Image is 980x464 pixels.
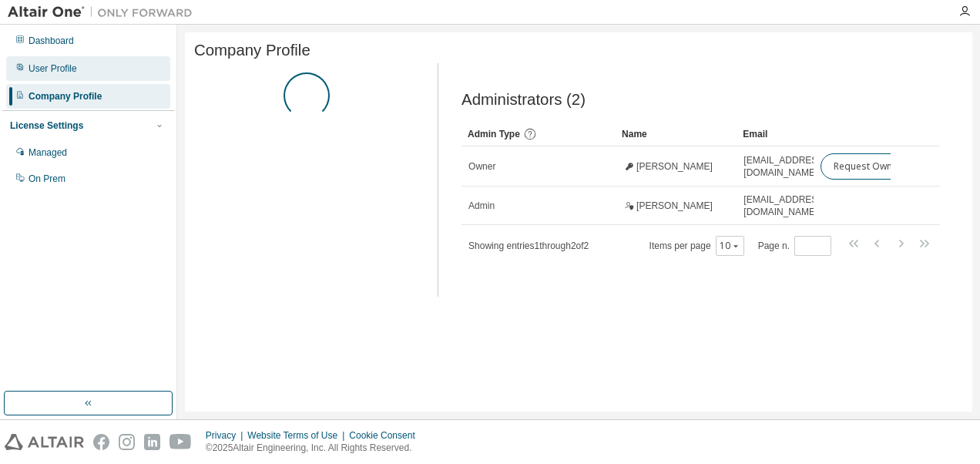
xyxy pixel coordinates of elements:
[461,91,586,109] span: Administrators (2)
[29,90,102,103] div: Company Profile
[29,35,74,47] div: Dashboard
[636,200,713,212] span: [PERSON_NAME]
[206,429,247,442] div: Privacy
[622,122,730,146] div: Name
[743,154,826,179] span: [EMAIL_ADDRESS][DOMAIN_NAME]
[720,240,740,252] button: 10
[468,160,495,173] span: Owner
[743,193,826,218] span: [EMAIL_ADDRESS][DOMAIN_NAME]
[29,173,65,185] div: On Prem
[468,240,589,251] span: Showing entries 1 through 2 of 2
[247,429,349,442] div: Website Terms of Use
[93,434,109,450] img: facebook.svg
[468,200,495,212] span: Admin
[194,42,310,59] span: Company Profile
[5,434,84,450] img: altair_logo.svg
[29,62,77,75] div: User Profile
[119,434,135,450] img: instagram.svg
[743,122,807,146] div: Email
[144,434,160,450] img: linkedin.svg
[468,129,520,140] span: Admin Type
[636,160,713,173] span: [PERSON_NAME]
[8,5,200,20] img: Altair One
[821,153,951,180] button: Request Owner Change
[29,146,67,159] div: Managed
[206,442,425,455] p: © 2025 Altair Engineering, Inc. All Rights Reserved.
[758,236,831,256] span: Page n.
[649,236,744,256] span: Items per page
[169,434,192,450] img: youtube.svg
[10,119,83,132] div: License Settings
[349,429,424,442] div: Cookie Consent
